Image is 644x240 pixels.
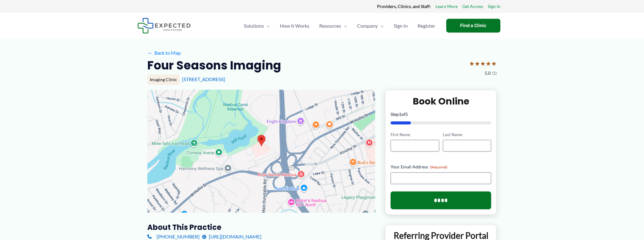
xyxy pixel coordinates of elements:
[244,15,264,37] span: Solutions
[147,50,153,56] span: ←
[488,2,500,10] a: Sign In
[443,132,491,138] label: Last Name
[492,69,497,77] span: (1)
[391,132,439,138] label: First Name
[377,4,431,9] strong: Providers, Clinics, and Staff:
[446,19,500,33] a: Find a Clinic
[147,48,181,57] a: ←Back to Map
[137,18,191,33] img: Expected Healthcare Logo - side, dark font, small
[147,74,180,85] div: Imaging Clinic
[391,112,491,116] p: Step of
[280,15,309,37] span: How It Works
[394,15,408,37] span: Sign In
[147,222,375,232] h3: About this practice
[239,15,275,37] a: SolutionsMenu Toggle
[480,58,486,69] span: ★
[475,58,480,69] span: ★
[405,112,408,117] span: 5
[182,76,225,82] a: [STREET_ADDRESS]
[469,58,475,69] span: ★
[264,15,270,37] span: Menu Toggle
[319,15,341,37] span: Resources
[357,15,378,37] span: Company
[352,15,389,37] a: CompanyMenu Toggle
[275,15,314,37] a: How It Works
[435,2,458,10] a: Learn More
[378,15,384,37] span: Menu Toggle
[399,112,401,117] span: 1
[418,15,435,37] span: Register
[239,15,440,37] nav: Primary Site Navigation
[147,58,281,73] h2: Four Seasons Imaging
[462,2,483,10] a: Get Access
[485,69,491,77] span: 5.0
[314,15,352,37] a: ResourcesMenu Toggle
[341,15,347,37] span: Menu Toggle
[491,58,497,69] span: ★
[413,15,440,37] a: Register
[391,164,491,170] label: Your Email Address
[430,165,447,169] span: (Required)
[391,95,491,107] h2: Book Online
[389,15,413,37] a: Sign In
[486,58,491,69] span: ★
